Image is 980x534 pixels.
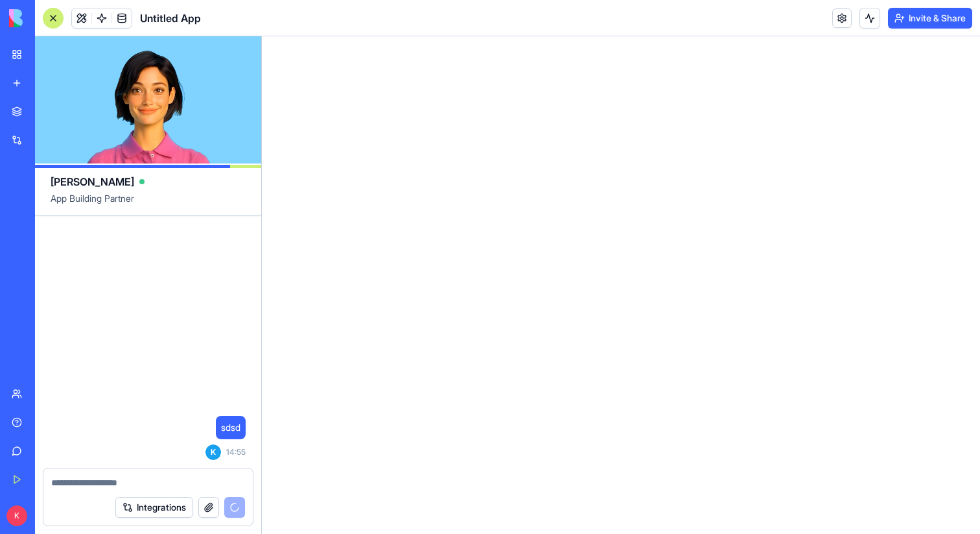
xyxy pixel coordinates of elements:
span: K [6,505,27,526]
span: Untitled App [140,10,201,26]
img: logo [9,9,89,27]
span: 14:55 [226,447,246,457]
span: App Building Partner [51,192,246,215]
span: [PERSON_NAME] [51,174,134,189]
span: K [205,444,221,460]
span: sdsd [221,421,240,434]
button: Integrations [115,497,193,518]
button: Invite & Share [888,8,972,29]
